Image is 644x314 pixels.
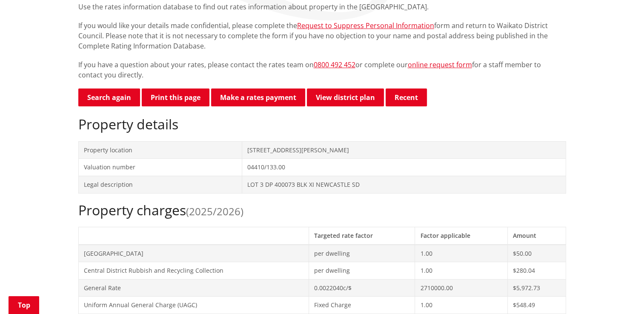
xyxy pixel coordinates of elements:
th: Amount [508,227,566,244]
td: 1.00 [415,245,508,262]
a: Top [9,296,39,314]
iframe: Messenger Launcher [605,278,635,309]
td: LOT 3 DP 400073 BLK XI NEWCASTLE SD [242,176,566,193]
td: $548.49 [508,297,566,314]
p: If you would like your details made confidential, please complete the form and return to Waikato ... [78,20,566,51]
td: $280.04 [508,262,566,280]
th: Targeted rate factor [309,227,415,244]
button: Recent [386,88,427,106]
td: [GEOGRAPHIC_DATA] [78,245,309,262]
a: 0800 492 452 [314,60,355,69]
td: 0.0022040c/$ [309,279,415,297]
a: Search again [78,88,140,106]
a: online request form [408,60,472,69]
td: 04410/133.00 [242,159,566,176]
td: Property location [78,141,242,159]
td: Valuation number [78,159,242,176]
button: Print this page [142,88,209,106]
h2: Property charges [78,202,566,218]
td: 1.00 [415,262,508,280]
td: Central District Rubbish and Recycling Collection [78,262,309,280]
a: View district plan [307,88,384,106]
p: Use the rates information database to find out rates information about property in the [GEOGRAPHI... [78,2,566,12]
h2: Property details [78,116,566,132]
span: (2025/2026) [186,204,243,218]
a: Make a rates payment [211,88,305,106]
td: $50.00 [508,245,566,262]
a: Request to Suppress Personal Information [297,21,434,30]
th: Factor applicable [415,227,508,244]
td: General Rate [78,279,309,297]
td: Fixed Charge [309,297,415,314]
td: Legal description [78,176,242,193]
p: If you have a question about your rates, please contact the rates team on or complete our for a s... [78,60,566,80]
td: per dwelling [309,245,415,262]
td: 2710000.00 [415,279,508,297]
td: Uniform Annual General Charge (UAGC) [78,297,309,314]
td: 1.00 [415,297,508,314]
td: $5,972.73 [508,279,566,297]
td: [STREET_ADDRESS][PERSON_NAME] [242,141,566,159]
td: per dwelling [309,262,415,280]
